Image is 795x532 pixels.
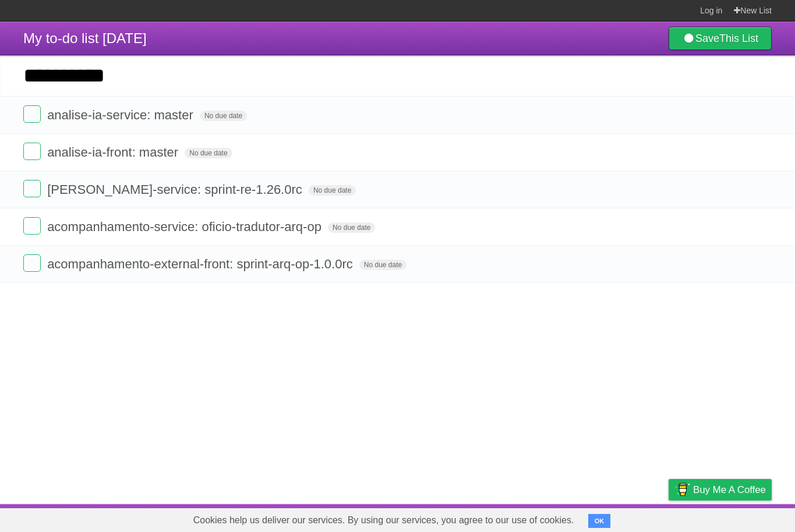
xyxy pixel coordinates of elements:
span: No due date [359,260,407,270]
label: Done [23,180,41,197]
span: No due date [328,222,375,233]
span: No due date [309,185,356,196]
span: Cookies help us deliver our services. By using our services, you agree to our use of cookies. [182,509,586,532]
span: acompanhamento-external-front: sprint-arq-op-1.0.0rc [47,257,356,271]
a: SaveThis List [669,27,772,50]
span: No due date [185,148,232,158]
a: Buy me a coffee [669,479,772,501]
a: About [514,507,538,529]
span: [PERSON_NAME]-service: sprint-re-1.26.0rc [47,182,305,197]
button: OK [588,514,611,528]
a: Developers [552,507,599,529]
span: My to-do list [DATE] [23,30,147,46]
label: Done [23,105,41,123]
a: Suggest a feature [698,507,772,529]
label: Done [23,143,41,160]
span: acompanhamento-service: oficio-tradutor-arq-op [47,219,324,234]
img: Buy me a coffee [674,480,690,499]
span: analise-ia-front: master [47,145,181,159]
span: No due date [200,111,247,121]
label: Done [23,254,41,272]
span: Buy me a coffee [693,480,766,500]
b: This List [719,33,758,44]
a: Privacy [653,507,684,529]
label: Done [23,217,41,235]
span: analise-ia-service: master [47,108,196,122]
a: Terms [614,507,639,529]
